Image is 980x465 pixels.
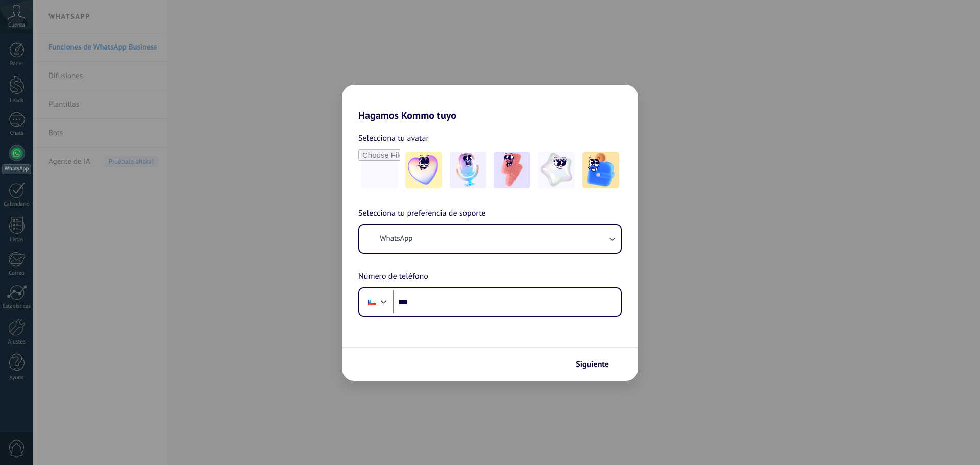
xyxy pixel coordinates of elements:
div: Chile: + 56 [362,291,382,313]
img: -5.jpeg [582,152,619,188]
h2: Hagamos Kommo tuyo [342,85,638,121]
button: Siguiente [571,356,623,373]
span: Número de teléfono [358,270,428,283]
span: WhatsApp [380,234,412,244]
img: -2.jpeg [450,152,486,188]
img: -3.jpeg [494,152,530,188]
span: Selecciona tu avatar [358,132,429,145]
img: -1.jpeg [405,152,442,188]
span: Siguiente [576,361,609,368]
span: Selecciona tu preferencia de soporte [358,207,486,221]
img: -4.jpeg [538,152,575,188]
button: WhatsApp [359,225,621,253]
